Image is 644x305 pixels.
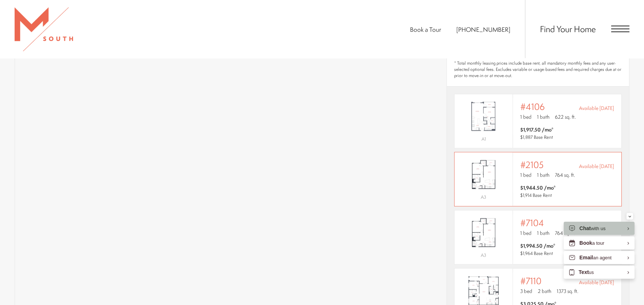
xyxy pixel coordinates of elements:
span: 1 bath [537,113,549,121]
span: A3 [481,194,486,200]
span: A3 [481,252,486,258]
span: 1 bed [520,171,532,179]
span: #7104 [520,218,544,228]
a: View #4106 [454,94,622,148]
img: #4106 - 1 bedroom floor plan layout with 1 bathroom and 622 square feet [455,98,513,134]
span: 1373 sq. ft. [557,287,578,295]
button: Open Menu [611,26,629,32]
span: * Total monthly leasing prices include base rent, all mandatory monthly fees and any user-selecte... [454,60,622,79]
img: MSouth [15,7,73,51]
a: Book a Tour [410,25,441,34]
span: #2105 [520,160,544,170]
span: 1 bed [520,229,532,237]
a: Find Your Home [540,23,596,35]
span: 1 bath [537,229,549,237]
span: $1,914 Base Rent [520,192,552,198]
span: $1,887 Base Rent [520,134,553,140]
span: 1 bed [520,113,532,121]
span: Available [DATE] [579,279,614,286]
span: [PHONE_NUMBER] [456,25,510,34]
span: Available [DATE] [579,221,614,228]
span: 764 sq. ft. [555,171,575,179]
span: $1,994.50 /mo* [520,242,555,249]
span: $1,944.50 /mo* [520,184,556,191]
span: 764 sq. ft. [555,229,575,237]
span: #7110 [520,276,541,286]
span: $1,964 Base Rent [520,250,553,256]
span: 3 bed [520,287,532,295]
img: #2105 - 1 bedroom floor plan layout with 1 bathroom and 764 square feet [455,156,513,193]
a: Call Us at 813-570-8014 [456,25,510,34]
span: A1 [481,136,486,142]
span: #4106 [520,102,545,112]
span: 622 sq. ft. [555,113,576,121]
span: 2 bath [538,287,551,295]
span: 1 bath [537,171,549,179]
img: #7104 - 1 bedroom floor plan layout with 1 bathroom and 764 square feet [455,214,513,251]
span: Available [DATE] [579,163,614,170]
a: View #2105 [454,152,622,206]
a: View #7104 [454,210,622,264]
span: Available [DATE] [579,104,614,112]
span: $1,917.50 /mo* [520,126,553,133]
